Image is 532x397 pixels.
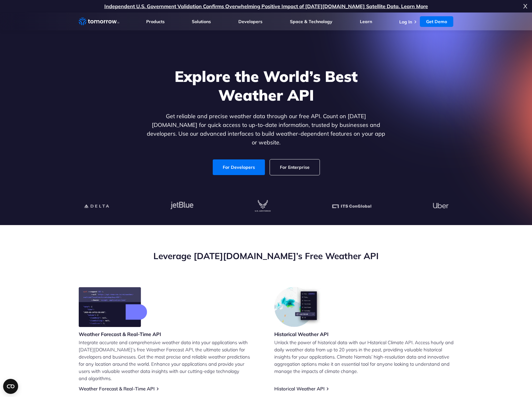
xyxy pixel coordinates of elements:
a: Log In [399,19,412,25]
h2: Leverage [DATE][DOMAIN_NAME]’s Free Weather API [79,250,454,262]
a: For Developers [213,159,265,175]
a: Developers [238,19,262,24]
p: Unlock the power of historical data with our Historical Climate API. Access hourly and daily weat... [274,339,454,375]
p: Integrate accurate and comprehensive weather data into your applications with [DATE][DOMAIN_NAME]... [79,339,258,382]
a: Get Demo [420,16,453,27]
a: Weather Forecast & Real-Time API [79,386,155,392]
a: Learn [360,19,372,24]
h3: Historical Weather API [274,331,329,338]
a: Solutions [192,19,211,24]
a: Home link [79,17,119,26]
h3: Weather Forecast & Real-Time API [79,331,161,338]
p: Get reliable and precise weather data through our free API. Count on [DATE][DOMAIN_NAME] for quic... [146,112,387,147]
a: For Enterprise [270,159,320,175]
a: Space & Technology [290,19,332,24]
h1: Explore the World’s Best Weather API [146,67,387,104]
a: Independent U.S. Government Validation Confirms Overwhelming Positive Impact of [DATE][DOMAIN_NAM... [104,3,428,9]
button: Open CMP widget [3,379,18,394]
a: Historical Weather API [274,386,325,392]
a: Products [146,19,165,24]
